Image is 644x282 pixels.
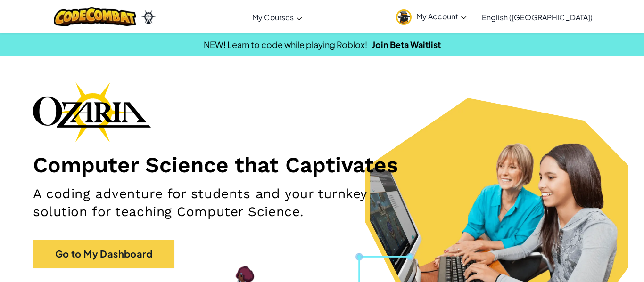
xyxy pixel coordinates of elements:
img: avatar [396,9,412,25]
img: Ozaria branding logo [33,82,151,142]
a: My Courses [248,4,307,30]
h2: A coding adventure for students and your turnkey solution for teaching Computer Science. [33,185,420,221]
span: English ([GEOGRAPHIC_DATA]) [482,12,593,22]
a: Join Beta Waitlist [372,39,441,50]
a: Go to My Dashboard [33,240,174,268]
a: English ([GEOGRAPHIC_DATA]) [477,4,597,30]
span: NEW! Learn to code while playing Roblox! [204,39,367,50]
img: Ozaria [141,10,156,24]
span: My Courses [252,12,294,22]
h1: Computer Science that Captivates [33,152,611,178]
a: My Account [391,2,471,32]
img: CodeCombat logo [54,7,136,26]
span: My Account [416,11,467,21]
